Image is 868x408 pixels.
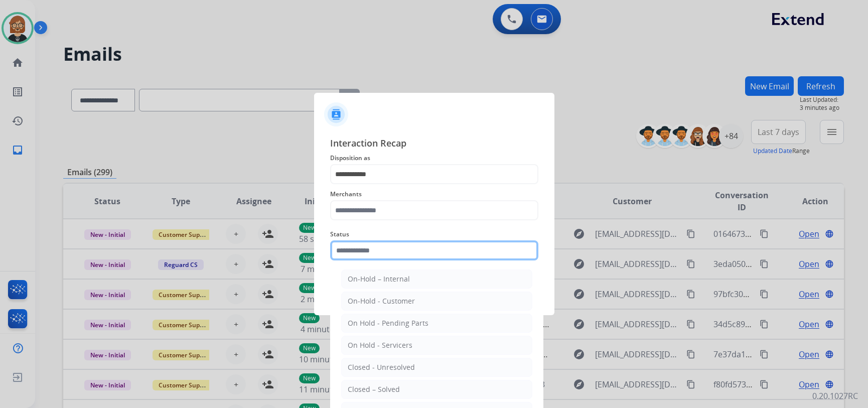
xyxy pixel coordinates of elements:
span: Interaction Recap [330,136,538,152]
span: Merchants [330,188,538,200]
div: Closed - Unresolved [348,362,415,372]
div: On-Hold - Customer [348,296,415,306]
p: 0.20.1027RC [812,390,858,402]
img: contactIcon [324,102,348,126]
div: On-Hold – Internal [348,274,410,284]
div: Closed – Solved [348,384,400,394]
div: On Hold - Pending Parts [348,318,428,328]
div: On Hold - Servicers [348,340,412,350]
span: Status [330,228,538,240]
span: Disposition as [330,152,538,164]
